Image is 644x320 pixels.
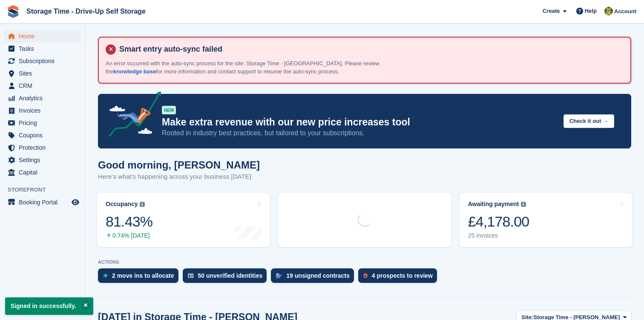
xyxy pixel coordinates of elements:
[19,154,70,166] span: Settings
[183,268,271,287] a: 50 unverified identities
[106,213,152,230] div: 81.43%
[4,166,80,178] a: menu
[19,30,70,42] span: Home
[19,117,70,129] span: Pricing
[98,159,260,171] h1: Good morning, [PERSON_NAME]
[19,67,70,79] span: Sites
[604,7,613,15] img: Zain Sarwar
[19,166,70,178] span: Capital
[4,30,80,42] a: menu
[468,201,519,208] div: Awaiting payment
[271,268,358,287] a: 19 unsigned contracts
[70,197,80,207] a: Preview store
[19,142,70,154] span: Protection
[113,68,156,75] a: knowledge base
[8,186,85,194] span: Storefront
[7,5,20,18] img: stora-icon-8386f47178a22dfd0bd8f6a31ec36ba5ce8667c1dd55bd0f319d3a0aa187defe.svg
[363,273,368,278] img: prospect-51fa495bee0391a8d652442698ab0144808aea92771e9ea1ae160a38d050c398.svg
[4,105,80,116] a: menu
[372,272,433,279] div: 4 prospects to review
[198,272,263,279] div: 50 unverified identities
[19,80,70,92] span: CRM
[103,273,108,278] img: move_ins_to_allocate_icon-fdf77a2bb77ea45bf5b3d319d69a93e2d87916cf1d5bf7949dd705db3b84f3ca.svg
[98,259,631,265] p: ACTIONS
[4,129,80,141] a: menu
[4,43,80,55] a: menu
[97,193,270,247] a: Occupancy 81.43% 0.74% [DATE]
[585,7,597,15] span: Help
[4,55,80,67] a: menu
[19,55,70,67] span: Subscriptions
[468,232,529,239] div: 25 invoices
[614,7,636,16] span: Account
[276,273,282,278] img: contract_signature_icon-13c848040528278c33f63329250d36e43548de30e8caae1d1a13099fd9432cc5.svg
[112,272,174,279] div: 2 move ins to allocate
[162,128,557,138] p: Rooted in industry best practices, but tailored to your subscriptions.
[521,202,526,207] img: icon-info-grey-7440780725fd019a000dd9b08b2336e03edf1995a4989e88bcd33f0948082b44.svg
[286,272,350,279] div: 19 unsigned contracts
[106,232,152,239] div: 0.74% [DATE]
[23,4,149,18] a: Storage Time - Drive-Up Self Storage
[563,114,614,128] button: Check it out →
[4,67,80,79] a: menu
[162,116,557,128] p: Make extra revenue with our new price increases tool
[98,172,260,182] p: Here's what's happening across your business [DATE]
[19,92,70,104] span: Analytics
[5,297,93,315] p: Signed in successfully.
[140,202,145,207] img: icon-info-grey-7440780725fd019a000dd9b08b2336e03edf1995a4989e88bcd33f0948082b44.svg
[106,201,138,208] div: Occupancy
[162,106,176,114] div: NEW
[4,154,80,166] a: menu
[19,129,70,141] span: Coupons
[102,91,161,140] img: price-adjustments-announcement-icon-8257ccfd72463d97f412b2fc003d46551f7dbcb40ab6d574587a9cd5c0d94...
[19,105,70,116] span: Invoices
[19,43,70,55] span: Tasks
[4,80,80,92] a: menu
[188,273,194,278] img: verify_identity-adf6edd0f0f0b5bbfe63781bf79b02c33cf7c696d77639b501bdc392416b5a36.svg
[106,59,404,76] p: An error occurred with the auto-sync process for the site: Storage Time - [GEOGRAPHIC_DATA]. Plea...
[468,213,529,230] div: £4,178.00
[19,196,70,208] span: Booking Portal
[460,193,632,247] a: Awaiting payment £4,178.00 25 invoices
[4,92,80,104] a: menu
[358,268,441,287] a: 4 prospects to review
[116,44,624,54] h4: Smart entry auto-sync failed
[4,196,80,208] a: menu
[4,117,80,129] a: menu
[98,268,183,287] a: 2 move ins to allocate
[543,7,560,15] span: Create
[4,142,80,154] a: menu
